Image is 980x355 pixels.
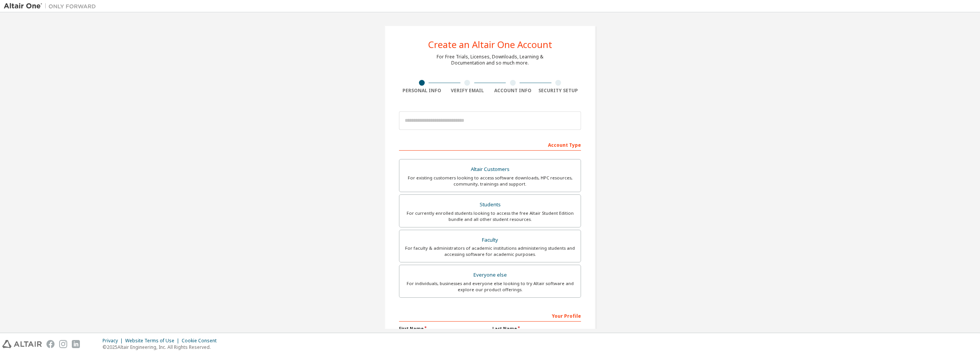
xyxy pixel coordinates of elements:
[125,338,182,344] div: Website Terms of Use
[46,340,55,348] img: facebook.svg
[428,40,552,49] div: Create an Altair One Account
[490,88,536,94] div: Account Info
[404,245,576,257] div: For faculty & administrators of academic institutions administering students and accessing softwa...
[399,138,581,151] div: Account Type
[536,88,581,94] div: Security Setup
[404,175,576,187] div: For existing customers looking to access software downloads, HPC resources, community, trainings ...
[445,88,490,94] div: Verify Email
[404,164,576,175] div: Altair Customers
[2,340,42,348] img: altair_logo.svg
[492,325,581,332] label: Last Name
[72,340,80,348] img: linkedin.svg
[399,88,445,94] div: Personal Info
[103,338,125,344] div: Privacy
[399,325,488,332] label: First Name
[182,338,221,344] div: Cookie Consent
[103,344,221,350] p: © 2025 Altair Engineering, Inc. All Rights Reserved.
[404,235,576,246] div: Faculty
[437,54,543,66] div: For Free Trials, Licenses, Downloads, Learning & Documentation and so much more.
[4,2,100,10] img: Altair One
[59,340,67,348] img: instagram.svg
[399,309,581,322] div: Your Profile
[404,210,576,222] div: For currently enrolled students looking to access the free Altair Student Edition bundle and all ...
[404,270,576,280] div: Everyone else
[404,199,576,210] div: Students
[404,280,576,293] div: For individuals, businesses and everyone else looking to try Altair software and explore our prod...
